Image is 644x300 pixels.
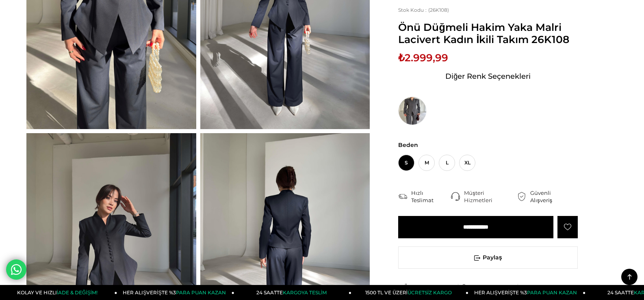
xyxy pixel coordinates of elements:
div: Hızlı Teslimat [411,189,451,204]
img: shipping.png [398,192,407,201]
span: Kritik Stok [414,284,439,290]
span: Beden [398,141,578,149]
span: Diğer Renk Seçenekleri [445,70,531,83]
a: 1500 TL VE ÜZERİÜCRETSİZ KARGO [351,285,468,300]
span: (26K108) [398,7,449,13]
span: ₺2.999,99 [398,52,448,64]
span: L [439,155,455,171]
div: Güvenli Alışveriş [530,189,578,204]
img: security.png [517,192,526,201]
span: M [418,155,435,171]
span: S [398,155,414,171]
a: HER ALIŞVERİŞTE %3PARA PUAN KAZAN [468,285,585,300]
span: İADE & DEĞİŞİM! [57,289,98,296]
span: Paylaş [399,247,577,268]
img: call-center.png [451,192,460,201]
a: Telefonla Sipariş [462,284,514,291]
span: PARA PUAN KAZAN [527,289,577,296]
a: 24 SAATTEKARGOYA TESLİM [234,285,351,300]
span: ÜCRETSİZ KARGO [408,289,452,296]
span: Stok Kodu [398,7,428,13]
a: Favorilere Ekle [557,216,578,238]
span: KARGOYA TESLİM [283,289,327,296]
span: Önü Düğmeli Hakim Yaka Malri Lacivert Kadın İkili Takım 26K108 [398,21,578,45]
a: Kritik Stok [402,284,454,291]
a: HER ALIŞVERİŞTE %3PARA PUAN KAZAN [117,285,234,300]
div: Müşteri Hizmetleri [464,189,517,204]
span: Telefonla Sipariş [474,284,512,290]
img: Önü Düğmeli Hakim Yaka Malri Gri Kadın İkili Takım 26K108 [398,97,427,125]
span: PARA PUAN KAZAN [176,289,226,296]
span: XL [459,155,475,171]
